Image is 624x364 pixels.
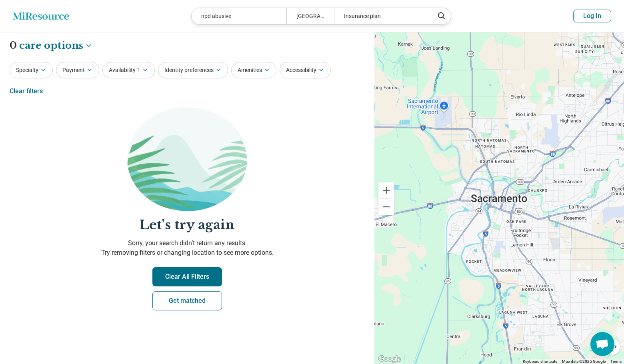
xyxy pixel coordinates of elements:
[10,238,365,258] p: Sorry, your search didn’t return any results. Try removing filters or changing location to see mo...
[562,359,606,364] span: Map data ©2025 Google
[10,39,93,52] h1: 0
[610,359,622,364] a: Terms (opens in new tab)
[56,62,99,78] button: Payment
[137,66,140,74] span: 1
[152,267,222,286] button: Clear All Filters
[10,62,53,78] button: Specialty
[10,82,43,101] div: Clear filters
[192,8,286,24] div: npd abusive
[19,39,93,52] button: Care options
[378,182,394,198] button: Zoom in
[573,10,611,22] button: Log In
[286,8,334,24] div: [GEOGRAPHIC_DATA], [GEOGRAPHIC_DATA]
[231,62,276,78] button: Amenities
[152,291,222,310] a: Get matched
[280,62,331,78] button: Accessibility
[10,216,365,234] h2: Let's try again
[378,199,394,215] button: Zoom out
[334,8,429,24] div: Insurance plan
[590,332,614,356] div: Open chat
[19,39,83,52] span: care options
[158,62,228,78] button: Identity preferences
[102,62,155,78] button: Availability1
